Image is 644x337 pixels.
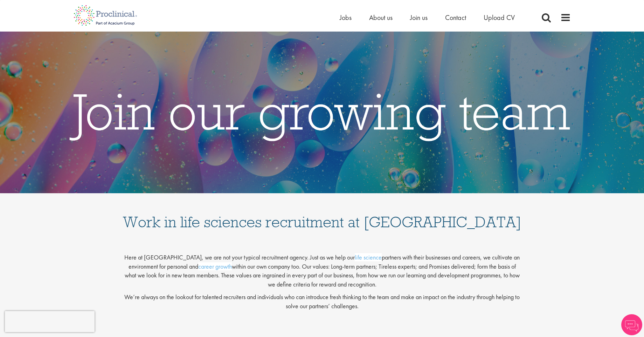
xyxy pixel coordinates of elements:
iframe: reCAPTCHA [5,311,95,332]
h1: Work in life sciences recruitment at [GEOGRAPHIC_DATA] [123,200,522,230]
a: About us [369,13,393,22]
a: Join us [410,13,428,22]
p: We’re always on the lookout for talented recruiters and individuals who can introduce fresh think... [123,292,522,310]
p: Here at [GEOGRAPHIC_DATA], we are not your typical recruitment agency. Just as we help our partne... [123,247,522,289]
a: Contact [445,13,466,22]
a: life science [355,253,382,261]
a: Jobs [340,13,352,22]
a: Upload CV [484,13,515,22]
a: career growth [198,262,232,270]
img: Chatbot [621,314,642,335]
